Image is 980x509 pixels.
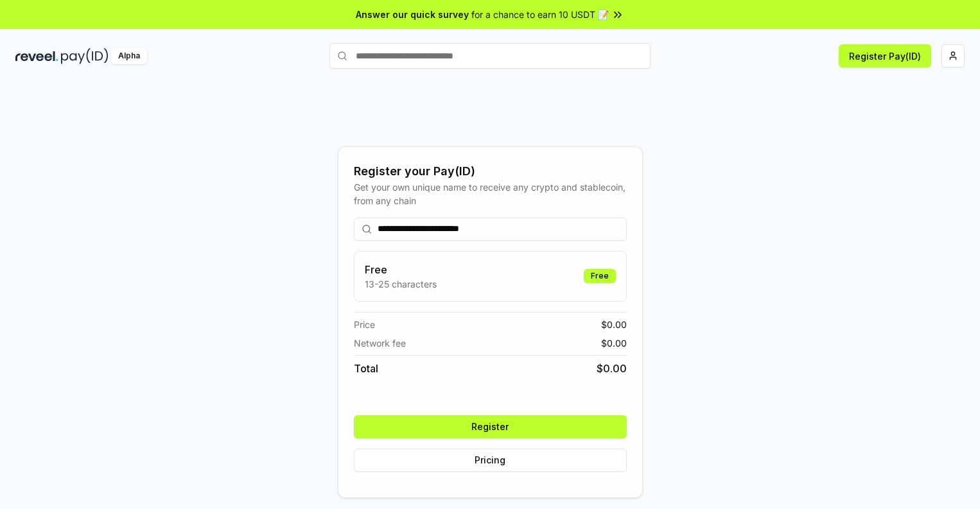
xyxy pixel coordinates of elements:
[61,48,109,64] img: pay_id
[111,48,147,64] div: Alpha
[354,449,627,472] button: Pricing
[471,8,609,21] span: for a chance to earn 10 USDT 📝
[365,262,437,277] h3: Free
[839,44,931,67] button: Register Pay(ID)
[365,277,437,291] p: 13-25 characters
[601,318,627,331] span: $ 0.00
[354,318,375,331] span: Price
[597,361,627,376] span: $ 0.00
[354,162,627,180] div: Register your Pay(ID)
[584,269,616,283] div: Free
[601,336,627,350] span: $ 0.00
[15,48,58,64] img: reveel_dark
[354,415,627,438] button: Register
[356,8,469,21] span: Answer our quick survey
[354,336,406,350] span: Network fee
[354,180,627,207] div: Get your own unique name to receive any crypto and stablecoin, from any chain
[354,361,378,376] span: Total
